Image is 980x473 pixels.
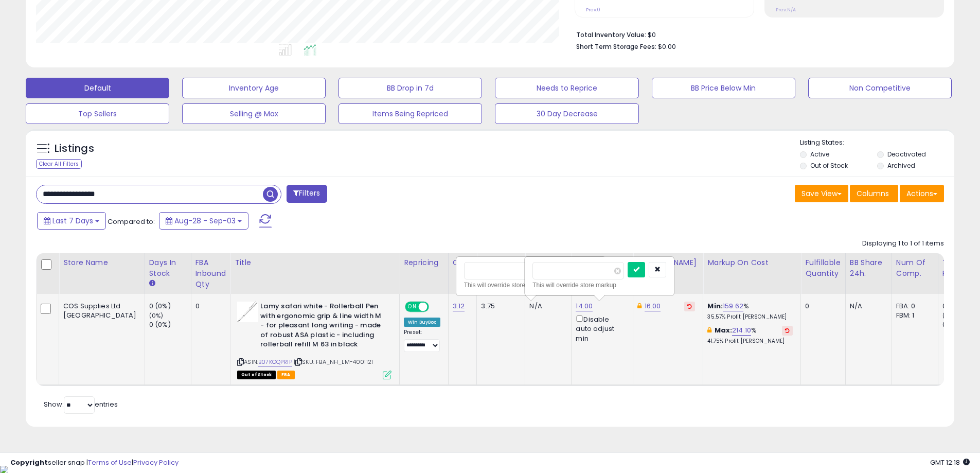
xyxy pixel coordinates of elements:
[900,185,944,202] button: Actions
[732,325,751,336] a: 214.10
[88,458,132,467] a: Terms of Use
[55,142,94,156] h5: Listings
[707,326,793,345] div: %
[586,7,600,13] small: Prev: 0
[808,78,952,98] button: Non Competitive
[195,257,226,290] div: FBA inbound Qty
[776,7,796,13] small: Prev: N/A
[652,78,795,98] button: BB Price Below Min
[36,159,82,169] div: Clear All Filters
[850,257,887,279] div: BB Share 24h.
[287,185,327,203] button: Filters
[576,301,593,311] a: 14.00
[10,458,48,467] strong: Copyright
[703,253,801,294] th: The percentage added to the cost of goods (COGS) that forms the calculator for Min & Max prices.
[805,257,841,279] div: Fulfillable Quantity
[707,338,793,345] p: 41.75% Profit [PERSON_NAME]
[896,311,930,320] div: FBM: 1
[258,358,292,366] a: B07KCQPR1P
[338,78,482,98] button: BB Drop in 7d
[887,161,915,170] label: Archived
[576,30,646,39] b: Total Inventory Value:
[896,257,934,279] div: Num of Comp.
[576,313,625,343] div: Disable auto adjust min
[930,458,970,467] span: 2025-09-11 12:18 GMT
[10,458,179,468] div: seller snap | |
[260,302,385,352] b: Lamy safari white - Rollerball Pen with ergonomic grip & line width M - for pleasant long writing...
[149,302,191,311] div: 0 (0%)
[658,42,676,51] span: $0.00
[810,161,848,170] label: Out of Stock
[338,103,482,124] button: Items Being Repriced
[707,301,723,311] b: Min:
[149,311,164,320] small: (0%)
[404,318,440,327] div: Win BuyBox
[576,28,936,40] li: $0
[277,371,295,379] span: FBA
[637,257,699,268] div: [PERSON_NAME]
[495,103,638,124] button: 30 Day Decrease
[576,42,656,51] b: Short Term Storage Fees:
[294,358,373,366] span: | SKU: FBA_NH_LM-4001121
[800,138,954,148] p: Listing States:
[406,303,419,311] span: ON
[404,257,444,268] div: Repricing
[235,257,395,268] div: Title
[237,371,276,379] span: All listings that are currently out of stock and unavailable for purchase on Amazon
[26,78,169,98] button: Default
[795,185,848,202] button: Save View
[707,257,796,268] div: Markup on Cost
[481,302,517,311] div: 3.75
[529,302,563,311] div: N/A
[857,188,889,199] span: Columns
[453,301,465,311] a: 3.12
[108,217,155,226] span: Compared to:
[182,103,326,124] button: Selling @ Max
[805,302,837,311] div: 0
[237,302,258,322] img: 21PBPAOBkmL._SL40_.jpg
[149,257,187,279] div: Days In Stock
[645,301,661,311] a: 16.00
[63,257,140,268] div: Store Name
[195,302,223,311] div: 0
[63,302,137,320] div: COS Supplies Ltd [GEOGRAPHIC_DATA]
[159,212,248,230] button: Aug-28 - Sep-03
[862,239,944,249] div: Displaying 1 to 1 of 1 items
[850,302,884,311] div: N/A
[850,185,898,202] button: Columns
[723,301,743,311] a: 159.62
[174,216,236,226] span: Aug-28 - Sep-03
[942,257,980,279] div: Total Rev.
[44,399,118,409] span: Show: entries
[427,303,444,311] span: OFF
[707,302,793,321] div: %
[495,78,638,98] button: Needs to Reprice
[404,329,440,352] div: Preset:
[182,78,326,98] button: Inventory Age
[149,320,191,329] div: 0 (0%)
[453,257,473,268] div: Cost
[532,280,666,290] div: This will override store markup
[896,302,930,311] div: FBA: 0
[37,212,106,230] button: Last 7 Days
[464,280,598,290] div: This will override store markup
[52,216,93,226] span: Last 7 Days
[810,150,829,159] label: Active
[887,150,926,159] label: Deactivated
[707,313,793,321] p: 35.57% Profit [PERSON_NAME]
[942,311,957,320] small: (0%)
[149,279,155,288] small: Days In Stock.
[133,458,179,467] a: Privacy Policy
[237,302,391,378] div: ASIN:
[715,325,733,335] b: Max:
[26,103,169,124] button: Top Sellers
